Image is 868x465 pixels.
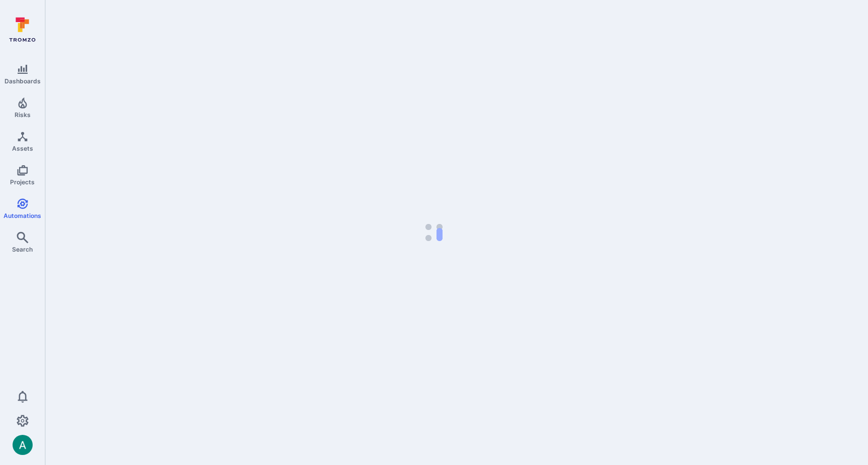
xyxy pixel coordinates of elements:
img: ACg8ocLSa5mPYBaXNx3eFu_EmspyJX0laNWN7cXOFirfQ7srZveEpg=s96-c [13,435,33,455]
span: Dashboards [5,77,41,85]
span: Risks [15,111,31,119]
div: Arjan Dehar [13,435,33,455]
span: Search [12,246,33,253]
span: Assets [12,145,33,152]
span: Projects [10,178,35,186]
span: Automations [4,212,41,219]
